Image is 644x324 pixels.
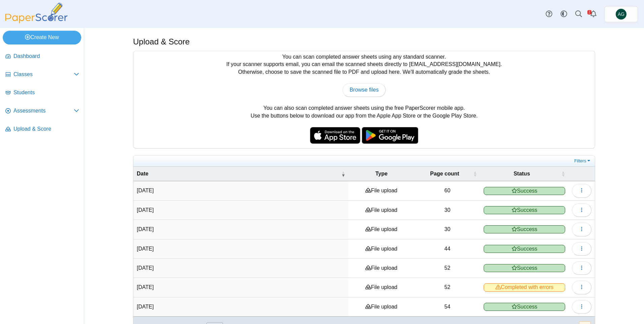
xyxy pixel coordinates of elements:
[137,304,154,310] time: Sep 10, 2025 at 1:33 PM
[414,239,480,259] td: 44
[3,67,82,83] a: Classes
[586,7,601,22] a: Alerts
[473,170,477,177] span: Page count : Activate to sort
[341,170,345,177] span: Date : Activate to remove sorting
[414,259,480,278] td: 52
[484,245,565,253] span: Success
[604,6,638,22] a: Asena Goren
[414,220,480,239] td: 30
[133,36,190,47] h1: Upload & Score
[484,264,565,272] span: Success
[484,206,565,214] span: Success
[3,19,70,24] a: PaperScorer
[616,9,626,20] span: Asena Goren
[13,125,79,133] span: Upload & Score
[484,225,565,233] span: Success
[414,297,480,317] td: 54
[362,127,418,144] img: google-play-badge.png
[349,220,414,239] td: File upload
[3,3,70,23] img: PaperScorer
[3,85,82,101] a: Students
[133,51,595,148] div: You can scan completed answer sheets using any standard scanner. If your scanner supports email, ...
[484,187,565,195] span: Success
[13,89,79,96] span: Students
[349,278,414,297] td: File upload
[137,284,154,290] time: Sep 15, 2025 at 7:50 PM
[484,170,560,177] span: Status
[3,103,82,119] a: Assessments
[13,107,74,115] span: Assessments
[13,53,79,60] span: Dashboard
[418,170,472,177] span: Page count
[573,158,593,164] a: Filters
[137,170,340,177] span: Date
[349,201,414,220] td: File upload
[618,12,624,17] span: Asena Goren
[414,201,480,220] td: 30
[310,127,360,144] img: apple-store-badge.svg
[484,303,565,311] span: Success
[137,265,154,271] time: Sep 15, 2025 at 7:50 PM
[352,170,411,177] span: Type
[484,283,565,291] span: Completed with errors
[137,226,154,232] time: Sep 18, 2025 at 12:37 PM
[3,48,82,65] a: Dashboard
[3,121,82,137] a: Upload & Score
[137,207,154,213] time: Sep 18, 2025 at 4:43 PM
[13,71,74,78] span: Classes
[349,297,414,317] td: File upload
[137,188,154,193] time: Sep 18, 2025 at 4:49 PM
[3,31,81,44] a: Create New
[561,170,565,177] span: Status : Activate to sort
[414,278,480,297] td: 52
[349,259,414,278] td: File upload
[349,239,414,259] td: File upload
[349,181,414,200] td: File upload
[343,83,386,97] a: Browse files
[414,181,480,200] td: 60
[137,246,154,252] time: Sep 17, 2025 at 10:01 PM
[350,87,379,93] span: Browse files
